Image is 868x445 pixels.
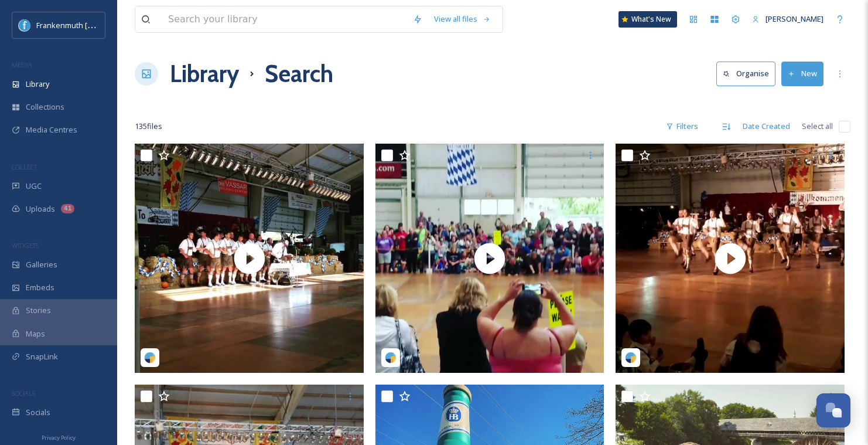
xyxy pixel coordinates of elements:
[26,351,58,362] span: SnapLink
[265,56,333,91] h1: Search
[26,259,57,270] span: Galleries
[660,115,704,138] div: Filters
[26,79,49,90] span: Library
[26,124,77,135] span: Media Centres
[12,241,39,250] span: WIDGETS
[26,328,45,339] span: Maps
[19,19,30,31] img: Social%20Media%20PFP%202025.jpg
[26,101,64,113] span: Collections
[26,305,51,316] span: Stories
[12,389,35,398] span: SOCIALS
[766,13,823,24] span: [PERSON_NAME]
[737,115,796,138] div: Date Created
[26,203,55,215] span: Uploads
[428,8,497,30] a: View all files
[802,121,833,132] span: Select all
[42,434,76,441] span: Privacy Policy
[162,6,407,32] input: Search your library
[385,352,397,364] img: snapsea-logo.png
[625,352,637,364] img: snapsea-logo.png
[816,393,850,427] button: Open Chat
[135,144,364,373] img: thumbnail
[36,19,125,30] span: Frankenmuth [US_STATE]
[144,352,156,364] img: snapsea-logo.png
[746,8,829,30] a: [PERSON_NAME]
[375,144,604,373] img: thumbnail
[716,62,775,86] button: Organise
[42,430,76,444] a: Privacy Policy
[135,121,162,132] span: 135 file s
[716,62,781,86] a: Organise
[170,56,239,91] a: Library
[781,62,823,86] button: New
[12,162,37,171] span: COLLECT
[12,60,32,69] span: MEDIA
[26,407,50,418] span: Socials
[616,144,845,373] img: thumbnail
[26,282,54,293] span: Embeds
[61,204,74,213] div: 41
[26,181,42,192] span: UGC
[618,11,677,28] a: What's New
